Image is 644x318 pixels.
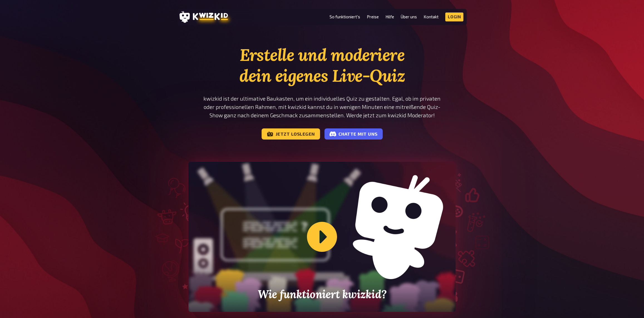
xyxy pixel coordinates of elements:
a: Jetzt loslegen [262,128,320,140]
a: So funktioniert's [330,14,360,19]
h1: Erstelle und moderiere dein eigenes Live-Quiz [188,44,456,86]
a: Kontakt [424,14,439,19]
h2: Wie funktioniert kwizkid? [242,288,402,301]
a: Preise [367,14,379,19]
p: kwizkid ist der ultimative Baukasten, um ein individuelles Quiz zu gestalten. Egal, ob im private... [188,95,456,120]
a: Login [445,13,464,21]
a: Hilfe [385,14,394,19]
a: Über uns [401,14,417,19]
a: Chatte mit uns [325,128,383,140]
